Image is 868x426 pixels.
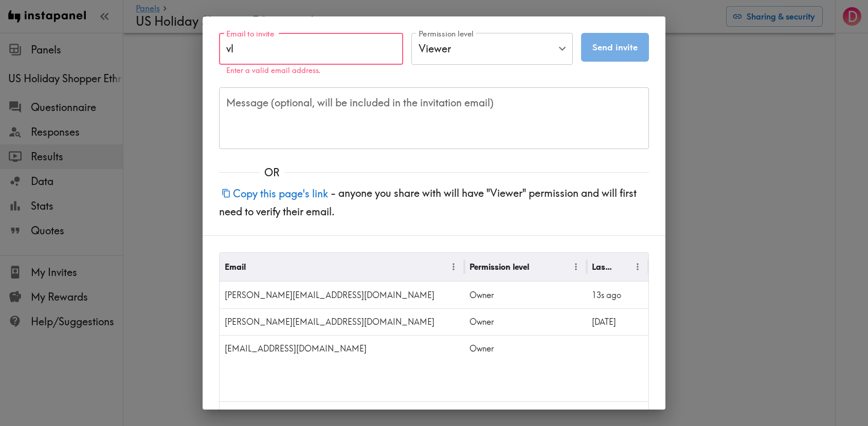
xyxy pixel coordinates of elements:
[220,282,464,308] div: danielle@januarydigital.com
[260,165,284,180] span: OR
[630,259,646,275] button: Menu
[225,262,246,272] div: Email
[220,335,464,362] div: vic@januarydigital.com
[446,259,462,275] button: Menu
[226,66,396,75] p: Enter a valid email address.
[592,262,613,272] div: Last Viewed
[419,28,474,40] label: Permission level
[203,180,665,235] div: - anyone you share with will have "Viewer" permission and will first need to verify their email.
[411,33,573,65] div: Viewer
[614,259,630,275] button: Sort
[247,259,263,275] button: Sort
[220,308,464,335] div: sarah@januarydigital.com
[592,317,616,327] span: [DATE]
[530,259,546,275] button: Sort
[469,262,529,272] div: Permission level
[464,308,587,335] div: Owner
[219,182,331,205] button: Copy this page's link
[464,335,587,362] div: Owner
[226,28,274,40] label: Email to invite
[581,33,649,62] button: Send invite
[592,290,621,300] span: 13s ago
[568,259,584,275] button: Menu
[464,282,587,308] div: Owner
